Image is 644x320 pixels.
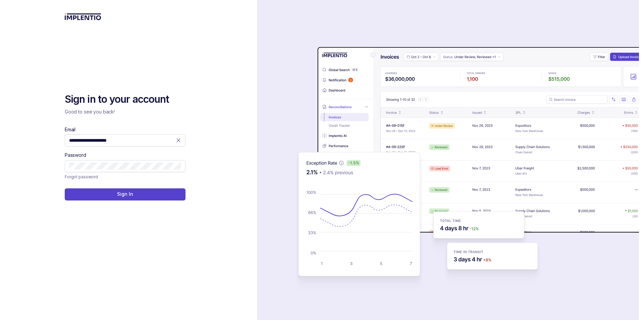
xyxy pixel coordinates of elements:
label: Password [65,152,86,158]
p: Forgot password [65,174,98,180]
img: logo [65,13,101,20]
a: Link Forgot password [65,174,98,180]
label: Email [65,126,75,133]
button: Sign In [65,188,185,200]
p: Good to see you back! [65,108,185,115]
p: Sign In [117,191,133,197]
h2: Sign in to your account [65,93,185,106]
